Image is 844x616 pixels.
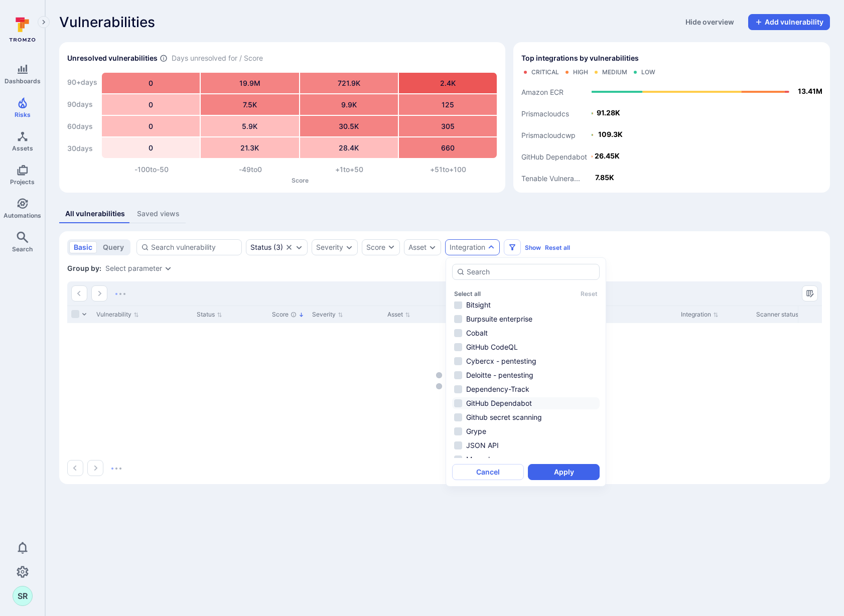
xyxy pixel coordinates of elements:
div: 90+ days [67,72,97,92]
div: 0 [102,137,200,158]
button: Sort by Asset [387,311,410,319]
li: Deloitte - pentesting [452,369,600,381]
div: 60 days [67,116,97,136]
text: Amazon ECR [521,88,564,96]
button: Sort by Scanner status [756,311,806,319]
button: query [98,241,128,253]
div: 7.5K [201,94,299,115]
span: Risks [15,111,31,118]
button: Score [362,239,400,255]
button: Asset [408,243,427,251]
div: -100 to -50 [102,165,201,175]
div: 0 [102,73,200,93]
text: 109.3K [598,130,623,138]
div: autocomplete options [452,264,600,480]
button: Integration [450,243,485,251]
button: Go to the next page [91,285,107,301]
button: Sort by Severity [312,311,343,319]
div: The vulnerability score is based on the parameters defined in the settings [291,312,297,318]
span: Select all rows [71,310,79,318]
div: 305 [399,116,497,136]
div: All vulnerabilities [65,209,125,219]
button: Cancel [452,464,524,480]
button: Severity [316,243,343,251]
button: Reset [581,290,598,297]
text: Tenable Vulnera... [521,174,580,183]
span: Group by: [67,263,101,273]
div: Top integrations by vulnerabilities [513,42,830,193]
div: Low [641,68,655,76]
div: 19.9M [201,73,299,93]
svg: Top integrations by vulnerabilities bar [521,80,822,185]
li: Burpsuite enterprise [452,313,600,325]
div: 660 [399,137,497,158]
button: Manage columns [802,285,818,301]
div: 0 [102,116,200,136]
li: Manual [452,453,600,466]
div: 90 days [67,94,97,114]
button: Go to the next page [87,460,103,476]
text: Prismacloudcs [521,109,569,118]
li: Cybercx - pentesting [452,355,600,367]
span: Search [12,245,33,253]
div: Saved views [137,209,180,219]
img: Loading... [115,293,125,295]
span: Assets [12,144,33,152]
div: 30 days [67,138,97,159]
button: Expand dropdown [345,243,353,251]
text: 26.45K [595,151,620,160]
span: Number of vulnerabilities in status ‘Open’ ‘Triaged’ and ‘In process’ divided by score and scanne... [160,53,168,64]
button: Sort by Score [272,311,304,319]
div: Medium [602,68,627,76]
li: GitHub CodeQL [452,341,600,353]
button: Filters [504,239,521,255]
p: Score [102,177,497,184]
li: Bitsight [452,299,600,311]
div: Critical [531,68,559,76]
div: 28.4K [300,137,398,158]
div: -49 to 0 [201,165,300,175]
text: 13.41M [798,87,822,95]
input: Search [467,267,595,277]
button: Sort by Vulnerability [96,311,139,319]
div: Saurabh Raje [13,586,33,606]
span: Automations [4,212,41,219]
button: Expand navigation menu [38,16,50,28]
button: Go to the previous page [67,460,83,476]
li: Github secret scanning [452,411,600,423]
div: 2.4K [399,73,497,93]
button: Status(3) [250,243,283,251]
button: Select parameter [105,264,162,272]
button: SR [13,586,33,606]
span: Days unresolved for / Score [172,53,263,64]
div: Status [250,243,271,251]
span: Projects [10,178,35,186]
input: Search vulnerability [151,242,237,252]
div: +1 to +50 [300,165,399,175]
h2: Unresolved vulnerabilities [67,53,158,63]
div: 0 [102,94,200,115]
button: basic [69,241,97,253]
text: 7.85K [595,173,614,182]
text: Prismacloudcwp [521,131,576,139]
div: 30.5K [300,116,398,136]
button: Expand dropdown [487,243,495,251]
button: Clear selection [285,243,293,251]
div: 125 [399,94,497,115]
button: Expand dropdown [164,264,172,272]
button: Expand dropdown [295,243,303,251]
button: Sort by Status [197,311,222,319]
span: Dashboards [5,77,41,85]
img: Loading... [111,468,121,470]
button: Add vulnerability [748,14,830,30]
div: 721.9K [300,73,398,93]
div: Score [366,242,385,252]
button: Apply [528,464,600,480]
i: Expand navigation menu [40,18,47,27]
p: Sorted by: Highest first [299,310,304,320]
